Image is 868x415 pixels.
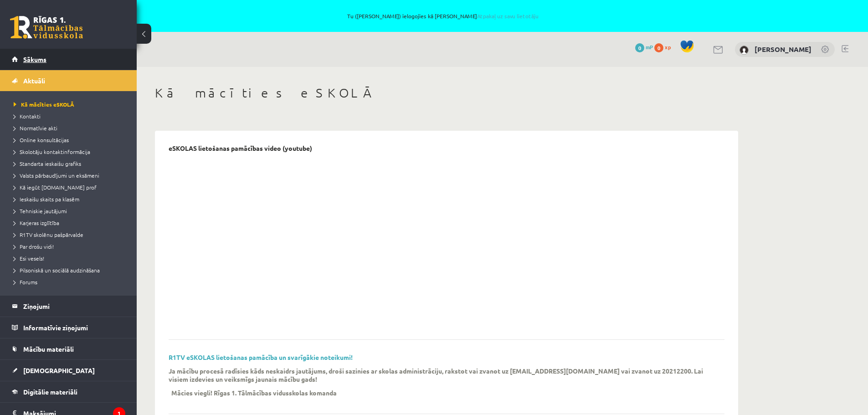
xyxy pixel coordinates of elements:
a: Standarta ieskaišu grafiks [14,159,128,168]
span: Valsts pārbaudījumi un eksāmeni [14,172,99,179]
legend: Ziņojumi [23,296,125,317]
a: Aktuāli [12,70,125,91]
a: R1TV eSKOLAS lietošanas pamācība un svarīgākie noteikumi! [169,353,353,361]
span: Karjeras izglītība [14,219,59,226]
a: Kontakti [14,112,128,120]
span: Tehniskie jautājumi [14,207,67,215]
a: Kā iegūt [DOMAIN_NAME] prof [14,183,128,191]
a: Digitālie materiāli [12,381,125,402]
a: R1TV skolēnu pašpārvalde [14,231,128,239]
a: Forums [14,278,128,286]
a: 0 mP [635,43,653,51]
span: Kā mācīties eSKOLĀ [14,101,74,108]
span: Mācību materiāli [23,345,74,353]
span: Par drošu vidi! [14,243,54,250]
span: Kontakti [14,113,41,120]
a: Tehniskie jautājumi [14,207,128,215]
span: Normatīvie akti [14,124,57,132]
span: 0 [654,43,663,52]
span: mP [646,43,653,51]
span: Online konsultācijas [14,136,69,143]
span: Esi vesels! [14,255,44,262]
a: Esi vesels! [14,254,128,262]
span: 0 [635,43,644,52]
a: Valsts pārbaudījumi un eksāmeni [14,171,128,179]
span: Pilsoniskā un sociālā audzināšana [14,266,100,274]
span: Sākums [23,55,46,63]
a: Karjeras izglītība [14,219,128,227]
a: Sākums [12,49,125,70]
span: Ieskaišu skaits pa klasēm [14,195,79,203]
span: Aktuāli [23,77,45,85]
h1: Kā mācīties eSKOLĀ [155,85,738,101]
legend: Informatīvie ziņojumi [23,317,125,338]
span: R1TV skolēnu pašpārvalde [14,231,83,238]
p: Ja mācību procesā radīsies kāds neskaidrs jautājums, droši sazinies ar skolas administrāciju, rak... [169,367,711,383]
span: Kā iegūt [DOMAIN_NAME] prof [14,184,97,191]
span: Standarta ieskaišu grafiks [14,160,81,167]
a: Ieskaišu skaits pa klasēm [14,195,128,203]
a: [DEMOGRAPHIC_DATA] [12,360,125,381]
a: Online konsultācijas [14,136,128,144]
a: Par drošu vidi! [14,242,128,251]
span: Forums [14,278,37,286]
img: Ance Āboliņa [740,46,749,55]
a: Rīgas 1. Tālmācības vidusskola [10,16,83,39]
p: Mācies viegli! [171,389,212,397]
a: Skolotāju kontaktinformācija [14,148,128,156]
p: Rīgas 1. Tālmācības vidusskolas komanda [214,389,337,397]
span: xp [665,43,671,51]
p: eSKOLAS lietošanas pamācības video (youtube) [169,144,312,152]
a: Informatīvie ziņojumi [12,317,125,338]
a: Mācību materiāli [12,338,125,359]
a: [PERSON_NAME] [755,45,812,54]
span: [DEMOGRAPHIC_DATA] [23,366,95,374]
span: Tu ([PERSON_NAME]) ielogojies kā [PERSON_NAME] [105,13,781,19]
a: Ziņojumi [12,296,125,317]
a: Normatīvie akti [14,124,128,132]
a: Pilsoniskā un sociālā audzināšana [14,266,128,274]
a: 0 xp [654,43,675,51]
span: Skolotāju kontaktinformācija [14,148,90,155]
a: Atpakaļ uz savu lietotāju [477,12,539,20]
span: Digitālie materiāli [23,388,77,396]
a: Kā mācīties eSKOLĀ [14,100,128,108]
